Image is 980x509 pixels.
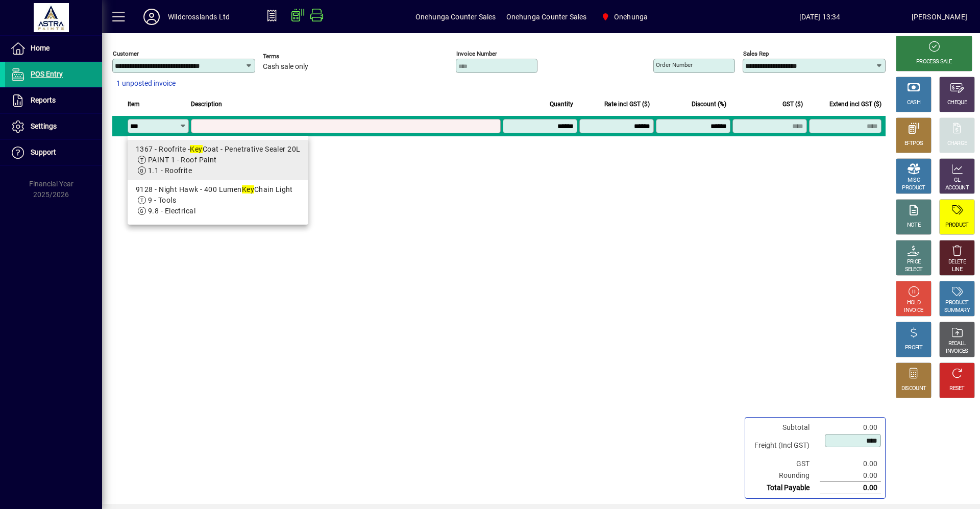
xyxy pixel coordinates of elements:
span: 1 unposted invoice [116,78,176,89]
div: 1367 - Roofrite - Coat - Penetrative Sealer 20L [136,144,300,155]
div: EFTPOS [904,140,923,148]
div: NOTE [907,222,920,229]
div: CHARGE [947,140,967,148]
span: Settings [31,122,57,130]
div: LINE [952,266,962,274]
span: Discount (%) [692,99,726,110]
mat-label: Order number [656,61,693,68]
span: 9.8 - Electrical [148,207,195,215]
span: PAINT 1 - Roof Paint [148,156,217,164]
mat-label: Invoice number [456,50,497,57]
div: 9128 - Night Hawk - 400 Lumen Chain Light [136,184,300,195]
a: Reports [5,88,102,113]
div: MISC [908,177,920,184]
div: DISCOUNT [901,385,926,393]
div: SUMMARY [944,307,970,314]
div: GL [954,177,961,184]
span: Terms [263,53,324,60]
div: RECALL [948,340,966,348]
div: Wildcrosslands Ltd [168,9,230,25]
span: 9 - Tools [148,196,176,204]
em: Key [190,145,202,153]
span: Reports [31,96,56,104]
div: PRODUCT [902,184,925,192]
mat-label: Sales rep [743,50,769,57]
div: SELECT [905,266,923,274]
a: Support [5,140,102,165]
td: 0.00 [820,470,881,482]
mat-option: 1367 - Roofrite - Key Coat - Penetrative Sealer 20L [128,140,308,180]
div: ACCOUNT [945,184,969,192]
span: Onehunga Counter Sales [506,9,587,25]
span: Onehunga Counter Sales [415,9,496,25]
div: INVOICES [946,348,968,355]
td: Freight (Incl GST) [749,433,820,458]
td: 0.00 [820,482,881,494]
td: Rounding [749,470,820,482]
button: 1 unposted invoice [112,75,180,93]
span: Rate incl GST ($) [604,99,650,110]
div: PROCESS SALE [916,58,952,66]
mat-option: 9128 - Night Hawk - 400 LumenKey Chain Light [128,180,308,221]
span: Onehunga [597,8,652,26]
td: Total Payable [749,482,820,494]
div: PROFIT [905,344,922,352]
span: Description [191,99,222,110]
span: POS Entry [31,70,63,78]
mat-label: Customer [113,50,139,57]
div: PRODUCT [945,222,968,229]
a: Settings [5,114,102,139]
span: Quantity [550,99,573,110]
span: Home [31,44,50,52]
span: Cash sale only [263,63,308,71]
span: Item [128,99,140,110]
span: GST ($) [782,99,803,110]
span: [DATE] 13:34 [728,9,911,25]
td: Subtotal [749,422,820,433]
div: PRODUCT [945,299,968,307]
div: INVOICE [904,307,923,314]
span: Extend incl GST ($) [829,99,881,110]
div: HOLD [907,299,920,307]
button: Profile [135,8,168,26]
div: RESET [949,385,965,393]
td: GST [749,458,820,470]
span: Support [31,148,56,156]
div: DELETE [948,258,966,266]
div: PRICE [907,258,921,266]
div: [PERSON_NAME] [912,9,967,25]
span: 1.1 - Roofrite [148,166,192,175]
a: Home [5,36,102,61]
td: 0.00 [820,422,881,433]
td: 0.00 [820,458,881,470]
span: Onehunga [614,9,648,25]
div: CASH [907,99,920,107]
em: Key [242,185,254,193]
div: CHEQUE [947,99,967,107]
